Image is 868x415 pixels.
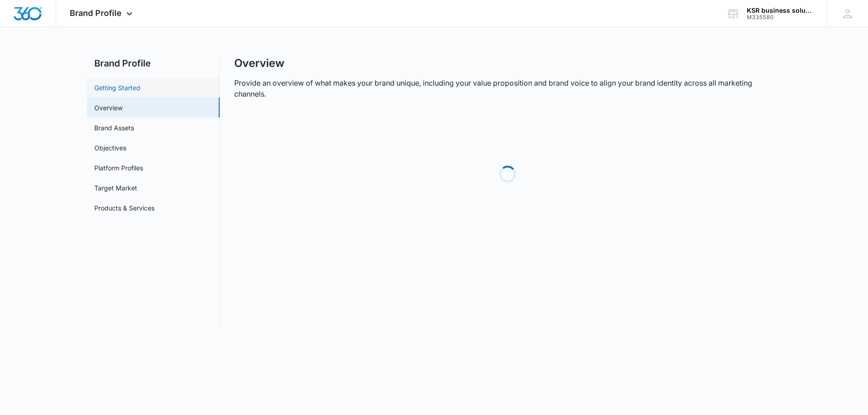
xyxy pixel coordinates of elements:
[70,8,122,18] span: Brand Profile
[94,203,154,213] a: Products & Services
[94,83,140,92] a: Getting Started
[94,123,134,133] a: Brand Assets
[94,143,126,153] a: Objectives
[234,56,284,70] h1: Overview
[94,183,137,193] a: Target Market
[747,14,813,20] div: account id
[87,56,220,70] h2: Brand Profile
[747,7,813,14] div: account name
[94,163,143,173] a: Platform Profiles
[94,103,123,113] a: Overview
[234,77,781,99] p: Provide an overview of what makes your brand unique, including your value proposition and brand v...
